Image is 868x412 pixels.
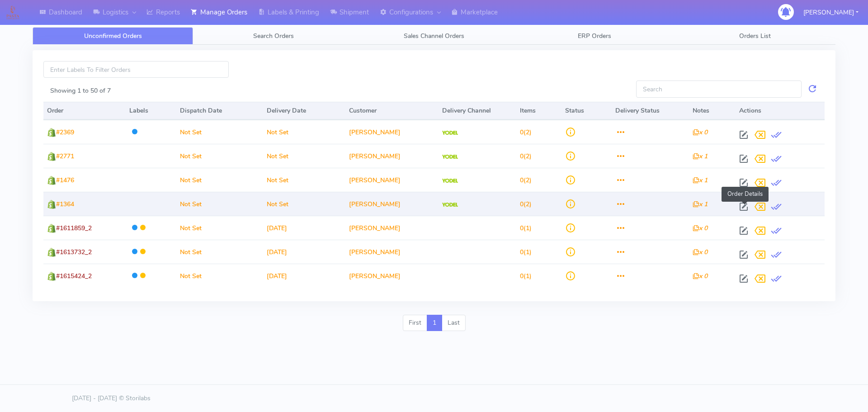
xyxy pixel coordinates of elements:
[176,120,263,144] td: Not Set
[442,131,458,135] img: Yodel
[516,102,561,120] th: Items
[345,240,439,264] td: [PERSON_NAME]
[442,179,458,183] img: Yodel
[520,176,524,185] span: 0
[442,155,458,159] img: Yodel
[345,168,439,192] td: [PERSON_NAME]
[176,240,263,264] td: Not Set
[176,144,263,168] td: Not Set
[43,61,229,78] input: Enter Labels To Filter Orders
[263,216,345,240] td: [DATE]
[345,144,439,168] td: [PERSON_NAME]
[442,203,458,207] img: Yodel
[263,168,345,192] td: Not Set
[520,248,532,256] span: (1)
[739,32,771,40] span: Orders List
[520,128,532,137] span: (2)
[263,192,345,216] td: Not Set
[176,216,263,240] td: Not Set
[253,32,294,40] span: Search Orders
[636,81,802,97] input: Search
[520,152,532,161] span: (2)
[263,240,345,264] td: [DATE]
[520,200,532,208] span: (2)
[693,200,708,208] i: x 1
[693,176,708,185] i: x 1
[520,224,532,232] span: (1)
[345,216,439,240] td: [PERSON_NAME]
[263,144,345,168] td: Not Set
[176,102,263,120] th: Dispatch Date
[404,32,464,40] span: Sales Channel Orders
[520,128,524,137] span: 0
[56,176,74,185] span: #1476
[736,102,825,120] th: Actions
[520,152,524,161] span: 0
[520,272,524,280] span: 0
[693,272,708,280] i: x 0
[126,102,176,120] th: Labels
[612,102,689,120] th: Delivery Status
[56,248,92,256] span: #1613732_2
[176,168,263,192] td: Not Set
[56,128,74,137] span: #2369
[693,128,708,137] i: x 0
[56,200,74,208] span: #1364
[520,272,532,280] span: (1)
[345,120,439,144] td: [PERSON_NAME]
[520,176,532,185] span: (2)
[520,248,524,256] span: 0
[693,248,708,256] i: x 0
[56,272,92,280] span: #1615424_2
[176,192,263,216] td: Not Set
[693,224,708,232] i: x 0
[578,32,611,40] span: ERP Orders
[345,102,439,120] th: Customer
[263,102,345,120] th: Delivery Date
[84,32,142,40] span: Unconfirmed Orders
[427,315,442,331] a: 1
[33,27,835,45] ul: Tabs
[263,120,345,144] td: Not Set
[689,102,736,120] th: Notes
[263,264,345,288] td: [DATE]
[56,152,74,161] span: #2771
[439,102,516,120] th: Delivery Channel
[56,224,92,232] span: #1611859_2
[176,264,263,288] td: Not Set
[345,264,439,288] td: [PERSON_NAME]
[50,86,111,95] label: Showing 1 to 50 of 7
[520,200,524,208] span: 0
[520,224,524,232] span: 0
[43,102,126,120] th: Order
[797,3,865,22] button: [PERSON_NAME]
[561,102,612,120] th: Status
[693,152,708,161] i: x 1
[345,192,439,216] td: [PERSON_NAME]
